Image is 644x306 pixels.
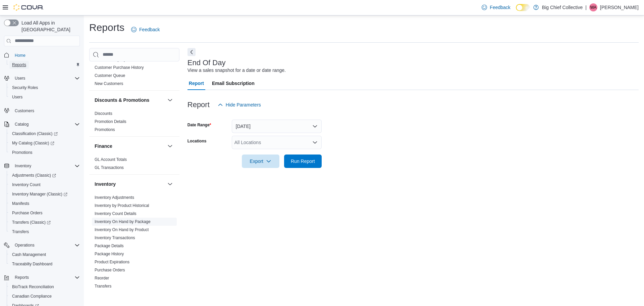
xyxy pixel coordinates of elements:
span: Reports [15,275,29,280]
a: Inventory Adjustments [95,195,134,200]
span: Inventory Count [9,181,80,189]
span: Catalog [12,120,80,128]
a: GL Account Totals [95,157,127,162]
a: New Customers [95,81,123,86]
span: Customer Purchase History [95,65,144,70]
button: Catalog [12,120,31,128]
a: Transfers (Classic) [9,218,53,226]
span: My Catalog (Classic) [12,140,54,146]
a: Discounts [95,111,112,116]
a: Inventory Manager (Classic) [7,189,83,199]
a: Inventory Count Details [95,211,137,216]
span: Inventory On Hand by Product [95,227,149,232]
span: Customers [15,108,34,114]
button: Discounts & Promotions [166,96,174,104]
span: Users [15,76,25,81]
button: Hide Parameters [215,98,264,112]
span: Canadian Compliance [12,294,52,299]
button: Reports [12,273,32,281]
a: Reorder [95,276,109,280]
span: Package Details [95,243,124,249]
button: Finance [95,143,165,149]
a: Transfers [95,284,111,289]
button: Users [7,92,83,102]
button: Manifests [7,199,83,208]
div: Wilson Allen [589,3,597,11]
button: Canadian Compliance [7,292,83,301]
a: Traceabilty Dashboard [9,260,55,268]
span: Promotions [12,150,33,155]
h3: Discounts & Promotions [95,97,149,103]
span: Product Expirations [95,259,129,265]
span: Feedback [139,26,160,33]
button: Next [187,48,196,56]
span: Promotions [9,148,80,157]
span: Inventory Manager (Classic) [12,191,67,197]
span: Inventory [12,162,80,170]
span: Reports [9,61,80,69]
h3: Inventory [95,181,116,187]
a: Canadian Compliance [9,292,54,300]
a: Reports [9,61,29,69]
p: | [585,3,587,11]
div: Finance [89,156,179,174]
button: Inventory [166,180,174,188]
span: Feedback [490,4,510,11]
span: Run Report [291,158,315,165]
button: Run Report [284,155,322,168]
span: Inventory Count [12,182,41,187]
a: Users [9,93,25,101]
span: Transfers (Classic) [9,218,80,226]
button: Home [1,50,83,60]
button: Export [242,155,279,168]
span: Home [12,51,80,59]
button: Operations [1,241,83,250]
a: GL Transactions [95,165,124,170]
a: Customer Queue [95,73,125,78]
span: Load All Apps in [GEOGRAPHIC_DATA] [19,19,80,33]
span: Purchase Orders [95,267,125,273]
span: Customers [12,106,80,115]
button: [DATE] [232,120,322,133]
a: Purchase Orders [9,209,45,217]
span: Traceabilty Dashboard [9,260,80,268]
a: Customer Loyalty Points [95,57,138,62]
span: Users [9,93,80,101]
a: Home [12,51,28,59]
a: Product Expirations [95,260,129,264]
span: New Customers [95,81,123,86]
p: Big Chief Collective [542,3,583,11]
span: Transfers [9,228,80,236]
span: Customer Queue [95,73,125,78]
span: Operations [12,241,80,249]
div: Inventory [89,193,179,293]
label: Locations [187,138,207,144]
span: Purchase Orders [9,209,80,217]
a: Feedback [479,1,513,14]
span: Purchase Orders [12,210,43,216]
button: BioTrack Reconciliation [7,282,83,292]
button: Open list of options [312,140,318,145]
span: Cash Management [12,252,46,257]
div: View a sales snapshot for a date or date range. [187,67,286,74]
button: Customers [1,106,83,116]
a: Customers [12,107,37,115]
a: Inventory by Product Historical [95,203,149,208]
span: Inventory Manager (Classic) [9,190,80,198]
span: Transfers [95,283,111,289]
a: Transfers (Classic) [7,218,83,227]
a: Promotions [95,127,115,132]
a: Transfers [9,228,32,236]
a: My Catalog (Classic) [9,139,57,147]
button: Finance [166,142,174,150]
span: Adjustments (Classic) [9,171,80,179]
span: Classification (Classic) [9,130,80,138]
button: Traceabilty Dashboard [7,259,83,269]
span: Inventory Transactions [95,235,135,241]
input: Dark Mode [516,4,530,11]
span: Inventory [15,163,31,169]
